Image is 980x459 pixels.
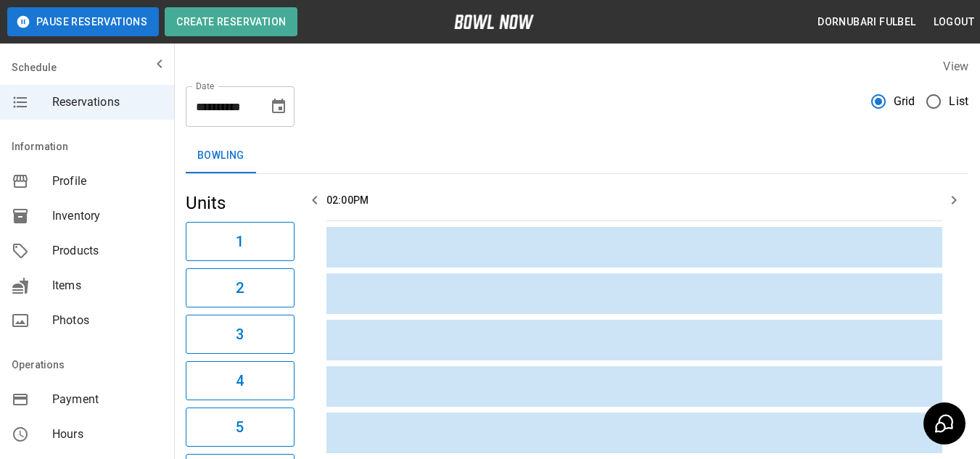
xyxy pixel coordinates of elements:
[236,230,244,253] h6: 1
[52,391,162,408] span: Payment
[52,426,162,443] span: Hours
[186,315,295,354] button: 3
[236,276,244,299] h6: 2
[236,323,244,346] h6: 3
[894,93,915,110] span: Grid
[326,180,942,221] th: 02:00PM
[186,138,256,173] button: Bowling
[186,222,295,261] button: 1
[949,93,968,110] span: List
[186,138,968,173] div: inventory tabs
[186,268,295,307] button: 2
[52,173,162,190] span: Profile
[186,408,295,447] button: 5
[454,15,534,29] img: logo
[7,7,159,36] button: Pause Reservations
[812,9,921,36] button: Dornubari Fulbel
[186,191,295,215] h5: Units
[264,92,293,121] button: Choose date, selected date is Aug 25, 2025
[236,369,244,392] h6: 4
[52,94,162,111] span: Reservations
[928,9,980,36] button: Logout
[52,242,162,260] span: Products
[52,207,162,225] span: Inventory
[52,277,162,294] span: Items
[186,361,295,400] button: 4
[236,415,244,439] h6: 5
[52,312,162,329] span: Photos
[165,7,297,36] button: Create Reservation
[943,59,968,73] label: View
